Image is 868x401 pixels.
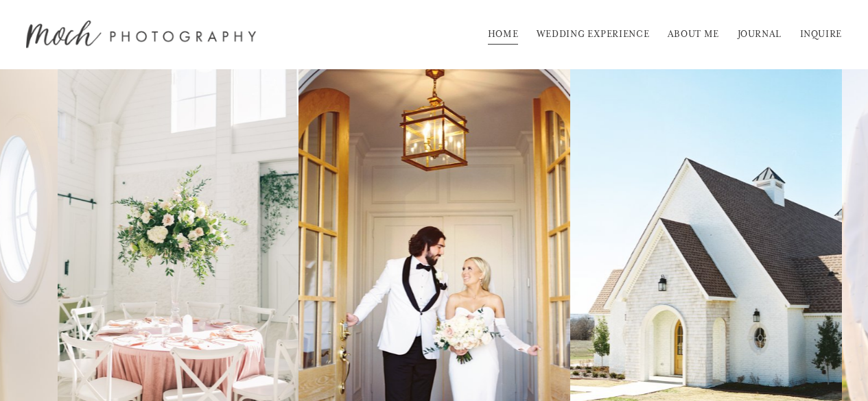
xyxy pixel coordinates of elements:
[537,23,650,45] a: WEDDING EXPERIENCE
[738,23,782,45] a: JOURNAL
[26,21,256,48] img: Moch Snyder Photography | Destination Wedding &amp; Lifestyle Film Photographer
[800,23,842,45] a: INQUIRE
[668,23,719,45] a: ABOUT ME
[488,23,519,45] a: HOME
